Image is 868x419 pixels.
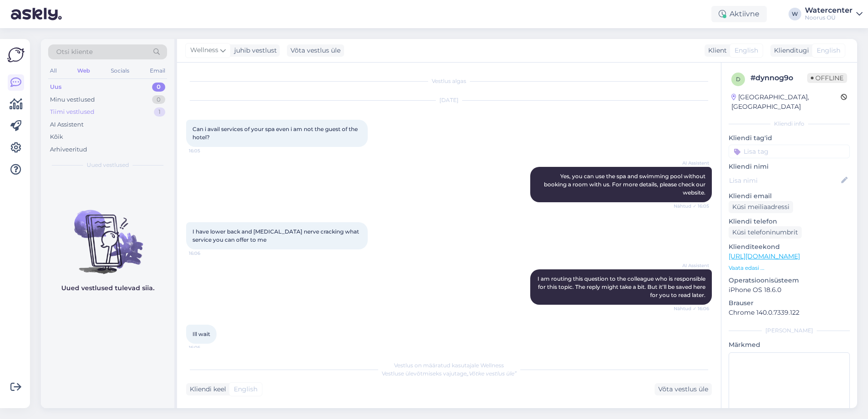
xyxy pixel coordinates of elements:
span: Uued vestlused [87,161,129,169]
div: Küsi telefoninumbrit [729,226,802,239]
div: Vestlus algas [186,77,712,85]
div: Kõik [50,132,63,141]
p: Kliendi tag'id [729,133,850,143]
span: Nähtud ✓ 16:06 [674,305,709,312]
span: Offline [807,73,847,83]
div: Uus [50,83,62,92]
div: W [789,8,801,20]
div: Socials [109,65,131,77]
div: Email [148,65,167,77]
span: Can i avail services of your spa even i am not the guest of the hotel? [192,126,359,141]
p: Brauser [729,298,850,308]
div: Klient [705,46,727,55]
div: Tiimi vestlused [50,107,94,117]
div: 1 [154,107,165,117]
div: Kliendi info [729,120,850,128]
p: Kliendi telefon [729,217,850,226]
div: [GEOGRAPHIC_DATA], [GEOGRAPHIC_DATA] [731,93,841,112]
div: Web [75,65,92,77]
div: Watercenter [805,7,853,14]
span: Yes, you can use the spa and swimming pool without booking a room with us. For more details, plea... [544,173,707,196]
div: Aktiivne [711,6,767,22]
span: Otsi kliente [56,47,93,57]
p: Märkmed [729,340,850,350]
input: Lisa tag [729,145,850,158]
div: Klienditugi [770,46,809,55]
span: English [735,46,758,55]
span: 16:05 [189,147,223,154]
div: Arhiveeritud [50,145,87,154]
div: Võta vestlus üle [287,44,344,57]
span: AI Assistent [675,160,709,166]
span: Nähtud ✓ 16:05 [674,203,709,209]
span: Vestlus on määratud kasutajale Wellness [394,362,504,369]
div: 0 [152,95,165,104]
span: 16:06 [189,250,223,257]
div: AI Assistent [50,120,84,129]
p: Vaata edasi ... [729,264,850,272]
span: 16:06 [189,344,223,351]
span: I have lower back and [MEDICAL_DATA] nerve cracking what service you can offer to me [192,228,360,243]
div: # dynnog9o [750,73,807,83]
div: All [48,65,59,77]
p: Kliendi email [729,191,850,201]
span: d [736,76,740,83]
div: Küsi meiliaadressi [729,201,793,213]
div: Võta vestlus üle [655,383,712,395]
div: [PERSON_NAME] [729,326,850,335]
input: Lisa nimi [729,175,839,185]
i: „Võtke vestlus üle” [467,370,517,377]
p: Uued vestlused tulevad siia. [61,283,154,293]
div: Noorus OÜ [805,14,853,21]
span: AI Assistent [675,262,709,269]
a: [URL][DOMAIN_NAME] [729,252,800,260]
a: WatercenterNoorus OÜ [805,7,863,21]
p: iPhone OS 18.6.0 [729,285,850,295]
div: 0 [152,83,165,92]
p: Operatsioonisüsteem [729,276,850,285]
span: I am routing this question to the colleague who is responsible for this topic. The reply might ta... [538,275,707,298]
p: Chrome 140.0.7339.122 [729,308,850,317]
div: Minu vestlused [50,95,95,104]
span: Wellness [190,45,218,55]
span: Ill wait [192,331,210,337]
div: [DATE] [186,96,712,104]
p: Kliendi nimi [729,162,850,171]
span: English [817,46,840,55]
div: Kliendi keel [186,385,226,394]
img: Askly Logo [7,46,25,63]
img: No chats [41,194,174,275]
div: juhib vestlust [231,46,277,55]
span: Vestluse ülevõtmiseks vajutage [382,370,517,377]
span: English [234,385,257,394]
p: Klienditeekond [729,242,850,252]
